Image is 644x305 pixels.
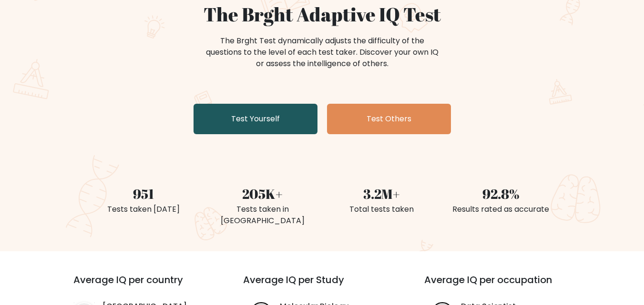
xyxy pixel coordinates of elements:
div: Tests taken in [GEOGRAPHIC_DATA] [209,204,317,226]
div: 92.8% [447,184,555,204]
div: 205K+ [209,184,317,204]
h3: Average IQ per occupation [424,274,583,297]
h3: Average IQ per Study [243,274,401,297]
div: 3.2M+ [328,184,436,204]
div: Results rated as accurate [447,204,555,215]
a: Test Others [327,104,451,134]
h3: Average IQ per country [73,274,209,297]
div: Tests taken [DATE] [90,204,197,215]
h1: The Brght Adaptive IQ Test [90,3,555,26]
div: Total tests taken [328,204,436,215]
div: 951 [90,184,197,204]
div: The Brght Test dynamically adjusts the difficulty of the questions to the level of each test take... [203,35,441,69]
a: Test Yourself [194,104,317,134]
